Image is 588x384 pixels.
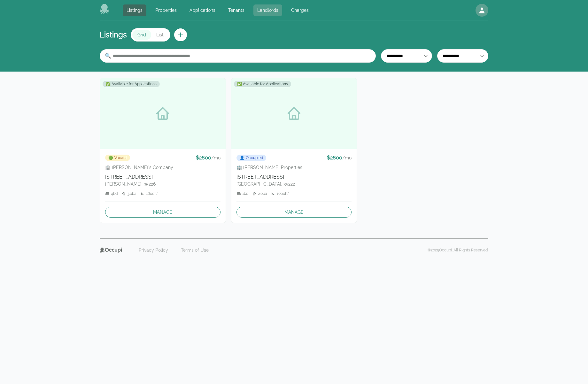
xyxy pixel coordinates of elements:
span: 1600 ft² [146,191,159,196]
span: / mo [211,155,220,160]
a: Terms of Use [177,245,213,255]
a: Properties [151,4,181,16]
span: [PERSON_NAME]'s Company [112,164,173,171]
h3: [STREET_ADDRESS] [236,173,352,181]
span: / mo [342,155,352,160]
span: $ 2600 [327,155,342,161]
span: 1 bd [242,191,248,196]
span: 🏢 [105,164,111,171]
button: Grid [132,30,151,40]
span: Vacant [105,155,130,161]
p: © 2025 Occupi. All Rights Reserved. [428,248,488,253]
a: Manage [236,207,352,218]
span: 4 bd [111,191,118,196]
button: List [151,30,169,40]
p: [GEOGRAPHIC_DATA] , 35222 [236,181,352,187]
span: 🏢 [236,164,242,171]
a: Tenants [224,4,248,16]
a: Manage [105,207,220,218]
span: 2.0 ba [258,191,267,196]
button: Create new listing [174,28,187,41]
span: $ 2600 [196,155,211,161]
span: 3.0 ba [127,191,136,196]
h3: [STREET_ADDRESS] [105,173,220,181]
span: ✅ Available for Applications [234,81,291,87]
a: Applications [186,4,219,16]
a: Charges [287,4,313,16]
a: Listings [123,4,146,16]
span: vacant [108,155,113,160]
h1: Listings [100,30,127,40]
span: ✅ Available for Applications [103,81,160,87]
span: 1000 ft² [277,191,289,196]
a: Landlords [253,4,282,16]
span: [PERSON_NAME] Properties [243,164,302,171]
span: Occupied [236,155,266,161]
span: occupied [240,155,244,160]
a: Privacy Policy [135,245,172,255]
p: [PERSON_NAME] , 35226 [105,181,220,187]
